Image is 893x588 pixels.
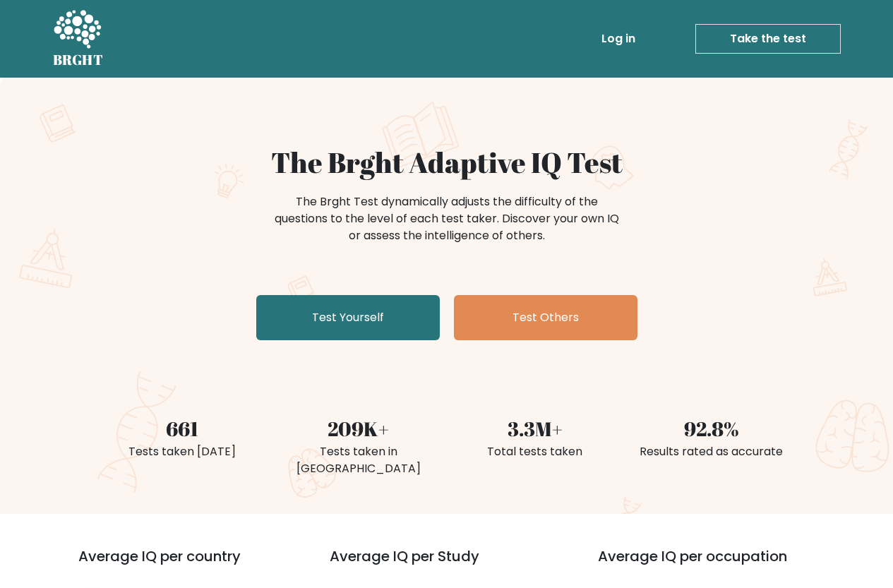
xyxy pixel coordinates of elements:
[632,414,791,443] div: 92.8%
[270,193,623,244] div: The Brght Test dynamically adjusts the difficulty of the questions to the level of each test take...
[102,145,791,179] h1: The Brght Adaptive IQ Test
[256,295,440,340] a: Test Yourself
[102,443,262,460] div: Tests taken [DATE]
[632,443,791,460] div: Results rated as accurate
[455,443,615,460] div: Total tests taken
[53,6,104,72] a: BRGHT
[455,414,615,443] div: 3.3M+
[596,25,641,53] a: Log in
[279,414,438,443] div: 209K+
[598,548,832,582] h3: Average IQ per occupation
[53,52,104,68] h5: BRGHT
[695,24,841,54] a: Take the test
[330,548,564,582] h3: Average IQ per Study
[279,443,438,477] div: Tests taken in [GEOGRAPHIC_DATA]
[78,548,279,582] h3: Average IQ per country
[102,414,262,443] div: 661
[454,295,637,340] a: Test Others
